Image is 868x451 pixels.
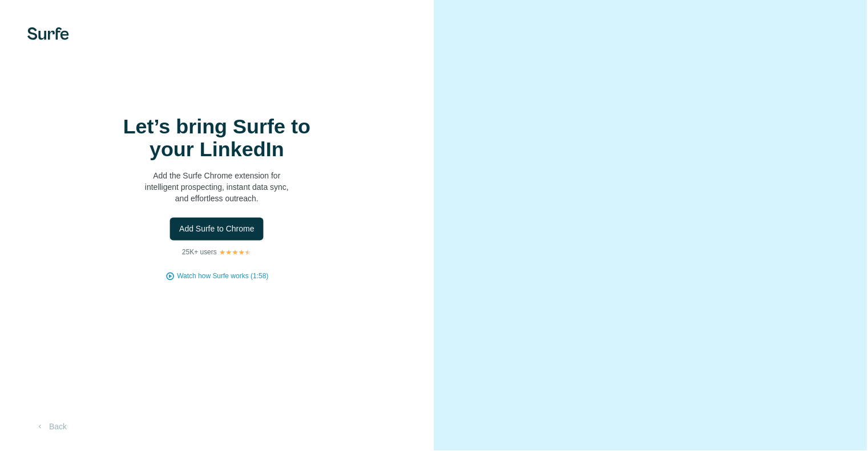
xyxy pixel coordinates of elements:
span: Add Surfe to Chrome [179,224,255,235]
button: Watch how Surfe works (1:58) [177,271,269,282]
img: Rating Stars [219,249,252,256]
img: Surfe's logo [27,27,69,40]
p: 25K+ users [182,247,217,258]
p: Add the Surfe Chrome extension for intelligent prospecting, instant data sync, and effortless out... [103,170,331,204]
button: Back [27,417,75,437]
h1: Let’s bring Surfe to your LinkedIn [103,115,331,161]
button: Add Surfe to Chrome [170,218,264,241]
